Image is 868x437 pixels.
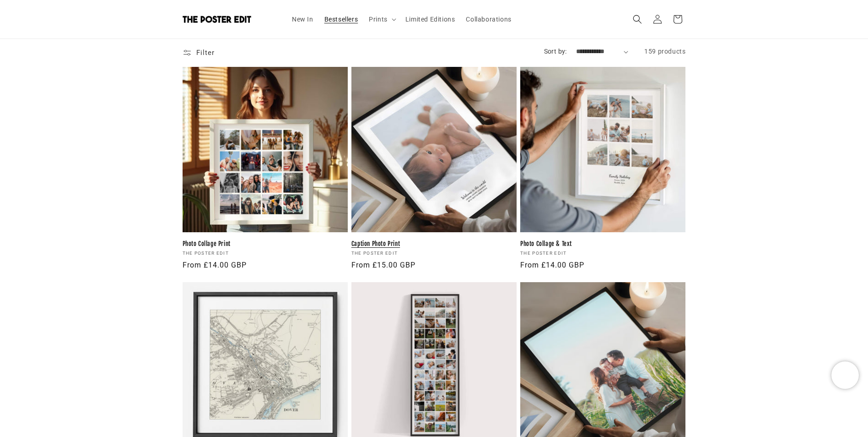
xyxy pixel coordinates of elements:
a: Caption Photo Print [351,240,517,248]
a: Collaborations [460,10,517,29]
span: New In [292,15,313,23]
span: Prints [369,15,388,23]
a: Photo Collage Print [183,240,348,248]
a: New In [286,10,319,29]
iframe: Chatra live chat [831,361,859,389]
a: The Poster Edit [179,12,277,27]
span: Limited Editions [405,15,455,23]
summary: Prints [363,10,400,29]
span: Collaborations [466,15,511,23]
summary: Filter [183,46,215,60]
label: Sort by: [544,48,567,55]
span: 159 products [644,48,685,55]
span: Bestsellers [324,15,358,23]
a: Photo Collage & Text [520,240,685,248]
summary: Search [627,9,647,29]
a: Limited Editions [400,10,461,29]
img: The Poster Edit [183,16,251,23]
span: Filter [196,49,215,57]
a: Bestsellers [319,10,364,29]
